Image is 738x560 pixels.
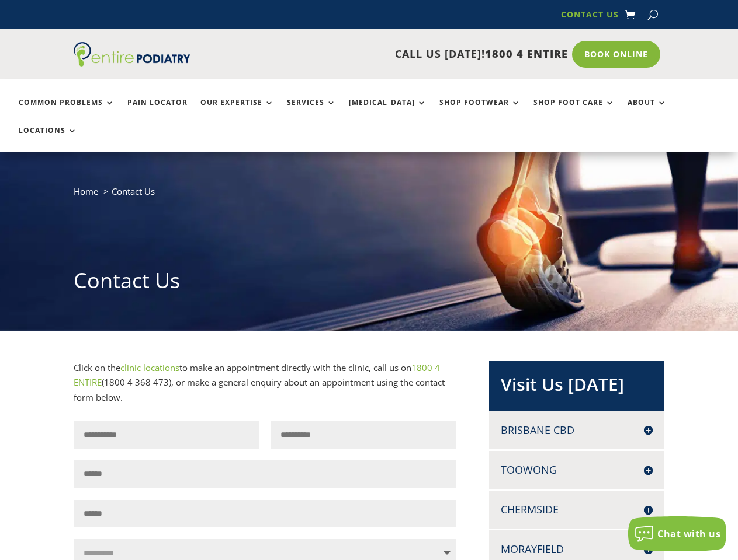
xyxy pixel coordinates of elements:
a: Common Problems [19,99,115,124]
a: [MEDICAL_DATA] [349,99,427,124]
a: Contact Us [561,10,619,23]
a: Entire Podiatry [74,57,190,69]
a: About [628,99,667,124]
a: clinic locations [120,362,179,373]
nav: breadcrumb [74,184,664,208]
h4: Chermside [501,502,653,517]
a: Book Online [572,41,660,68]
a: Pain Locator [127,99,188,124]
button: Chat with us [628,516,726,551]
h4: Morayfield [501,542,653,556]
a: Services [287,99,336,124]
span: Contact Us [112,185,155,197]
a: Home [74,185,98,197]
p: Click on the to make an appointment directly with the clinic, call us on (1800 4 368 473), or mak... [74,360,456,405]
h1: Contact Us [74,266,664,301]
span: 1800 4 ENTIRE [485,47,568,61]
a: Our Expertise [200,99,274,124]
a: Shop Footwear [439,99,521,124]
h2: Visit Us [DATE] [501,372,653,402]
h4: Toowong [501,463,653,477]
h4: Brisbane CBD [501,423,653,437]
img: logo (1) [74,42,190,66]
p: CALL US [DATE]! [206,47,568,62]
span: Chat with us [657,527,720,540]
a: Locations [19,127,77,152]
a: Shop Foot Care [533,99,615,124]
